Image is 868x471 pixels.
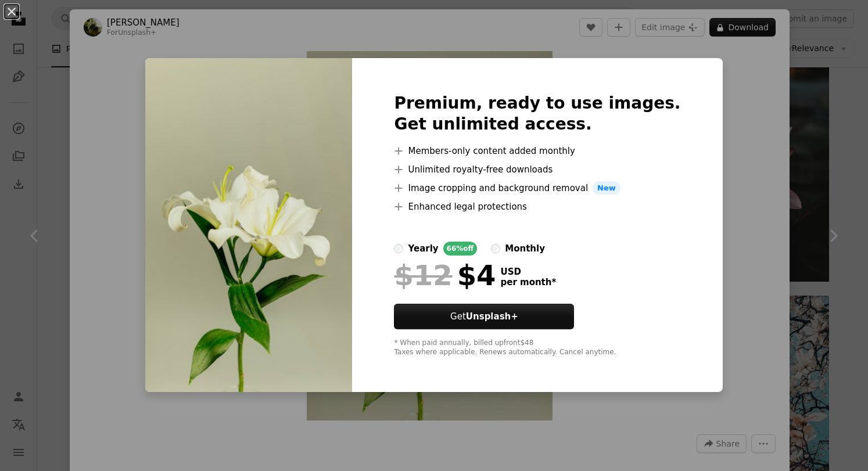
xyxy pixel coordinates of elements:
[505,242,545,256] div: monthly
[394,93,680,135] h2: Premium, ready to use images. Get unlimited access.
[491,244,500,253] input: monthly
[593,181,620,195] span: New
[394,163,680,177] li: Unlimited royalty-free downloads
[394,339,680,357] div: * When paid annually, billed upfront $48 Taxes where applicable. Renews automatically. Cancel any...
[145,58,352,393] img: premium_photo-1676068243733-df1880c2aef8
[394,244,403,253] input: yearly66%off
[394,304,574,329] button: GetUnsplash+
[394,200,680,214] li: Enhanced legal protections
[394,144,680,158] li: Members-only content added monthly
[394,260,452,290] span: $12
[443,242,478,256] div: 66% off
[500,277,556,287] span: per month *
[408,242,438,256] div: yearly
[394,260,496,290] div: $4
[466,311,518,322] strong: Unsplash+
[500,267,556,277] span: USD
[394,181,680,195] li: Image cropping and background removal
